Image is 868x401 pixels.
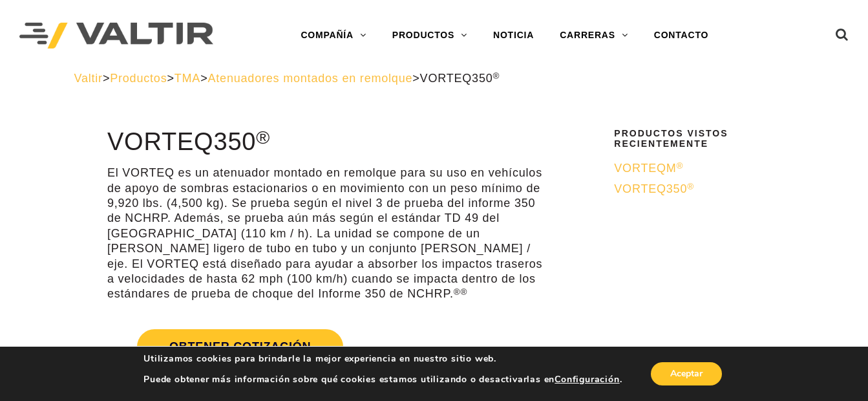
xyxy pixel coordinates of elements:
sup: ® [256,127,270,147]
font: VORTEQ 350 [614,182,687,195]
sup: ® [454,287,461,297]
a: VORTEQM® [614,161,786,176]
button: Aceptar [651,362,722,385]
img: Valtir [19,23,213,49]
p: Utilizamos cookies para brindarle la mejor experiencia en nuestro sitio web. [143,353,622,365]
a: PRODUCTOS [379,23,480,49]
font: Puede obtener más información sobre qué cookies estamos utilizando o desactivarlas en [143,373,555,385]
font: VORTEQ 350 [420,72,493,85]
button: Configuración [555,374,619,385]
a: COMPAÑÍA [288,23,379,49]
font: . [620,373,622,385]
sup: ® [493,71,500,81]
a: Valtir [74,72,102,85]
sup: ® [687,182,694,191]
font: VORTEQ M [614,162,676,175]
div: > > > > [74,71,794,86]
a: TMA [175,72,200,85]
a: Obtener cotización [107,314,544,380]
sup: ® [460,287,467,297]
font: VORTEQ 350 [107,128,256,155]
a: Atenuadores montados en remolque [207,72,412,85]
font: El VORTEQ es un atenuador montado en remolque para su uso en vehículos de apoyo de sombras estaci... [107,166,542,300]
a: Productos [110,72,167,85]
sup: ® [677,161,684,171]
a: CARRERAS [547,23,641,49]
span: Obtener cotización [137,329,343,364]
a: NOTICIA [480,23,547,49]
a: VORTEQ350® [614,182,786,197]
h2: Productos vistos recientemente [614,129,786,149]
a: CONTACTO [641,23,721,49]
